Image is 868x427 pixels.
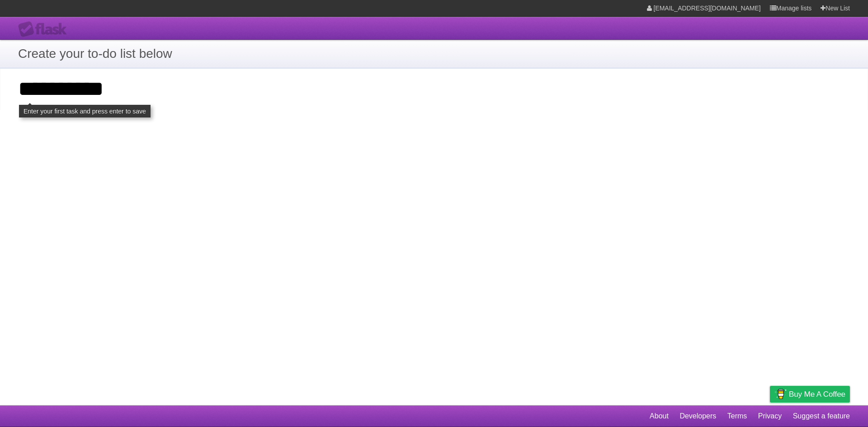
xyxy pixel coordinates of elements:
span: Buy me a coffee [789,386,845,402]
a: About [650,408,669,425]
a: Developers [679,408,716,425]
a: Buy me a coffee [770,386,850,403]
img: Buy me a coffee [774,386,787,402]
a: Privacy [758,408,782,425]
a: Terms [727,408,747,425]
h1: Create your to-do list below [18,44,850,63]
a: Suggest a feature [793,408,850,425]
div: Flask [18,21,72,38]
